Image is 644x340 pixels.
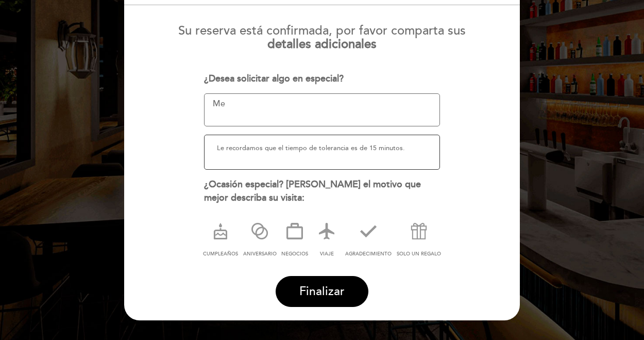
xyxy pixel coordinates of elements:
div: ¿Ocasión especial? [PERSON_NAME] el motivo que mejor describa su visita: [204,178,440,204]
span: Finalizar [299,284,345,299]
div: ¿Desea solicitar algo en especial? [204,72,440,86]
span: VIAJE [320,251,334,257]
button: Finalizar [276,276,368,307]
p: Le recordamos que el tiempo de tolerancia es de 15 minutos. [217,143,428,153]
b: detalles adicionales [267,37,377,52]
span: AGRADECIMIENTO [345,251,392,257]
span: ANIVERSARIO [243,251,277,257]
span: Su reserva está confirmada, por favor comparta sus [178,23,466,38]
span: CUMPLEAÑOS [203,251,238,257]
span: SOLO UN REGALO [397,251,441,257]
span: NEGOCIOS [281,251,308,257]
